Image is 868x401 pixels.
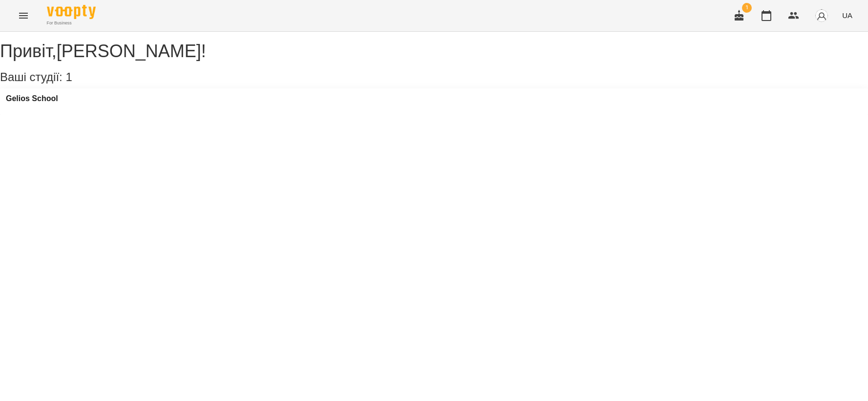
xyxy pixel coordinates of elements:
a: Gelios School [6,94,58,103]
span: UA [842,10,852,21]
button: Menu [12,4,35,27]
span: 1 [65,70,72,84]
img: Voopty Logo [47,5,96,19]
img: avatar_s.png [815,9,828,22]
button: UA [838,6,856,24]
span: 1 [742,3,752,13]
span: For Business [47,20,96,26]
